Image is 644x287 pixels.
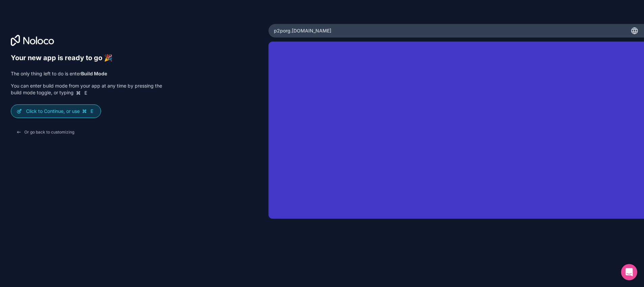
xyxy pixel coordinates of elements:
[81,71,107,76] strong: Build Mode
[621,264,637,280] div: Open Intercom Messenger
[26,108,95,115] p: Click to Continue, or use
[268,42,644,219] iframe: App Preview
[11,126,80,138] button: Or go back to customizing
[11,82,162,96] p: You can enter build mode from your app at any time by pressing the build mode toggle, or typing
[11,70,162,77] p: The only thing left to do is enter
[83,90,88,96] span: E
[274,27,331,34] span: p2porg .[DOMAIN_NAME]
[89,109,95,114] span: E
[11,54,162,62] h6: Your new app is ready to go 🎉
